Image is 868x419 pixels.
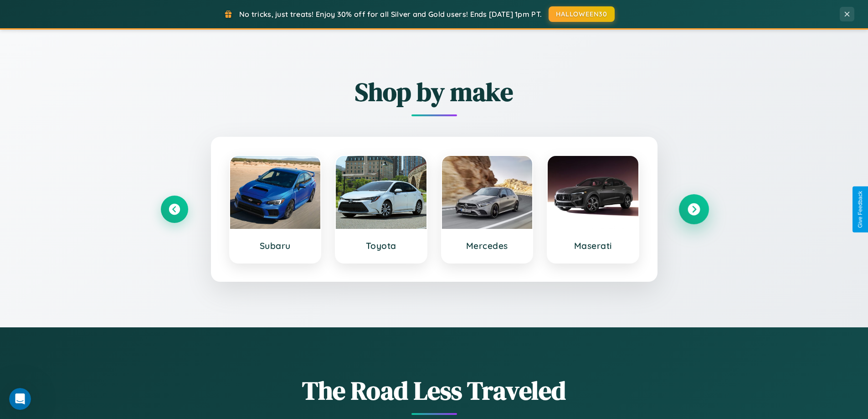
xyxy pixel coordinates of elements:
[239,240,312,251] h3: Subaru
[161,373,708,408] h1: The Road Less Traveled
[451,240,524,251] h3: Mercedes
[239,10,542,19] span: No tricks, just treats! Enjoy 30% off for all Silver and Gold users! Ends [DATE] 1pm PT.
[161,74,708,109] h2: Shop by make
[9,388,31,410] iframe: Intercom live chat
[345,240,417,251] h3: Toyota
[549,6,615,22] button: HALLOWEEN30
[557,240,629,251] h3: Maserati
[857,191,863,228] div: Give Feedback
